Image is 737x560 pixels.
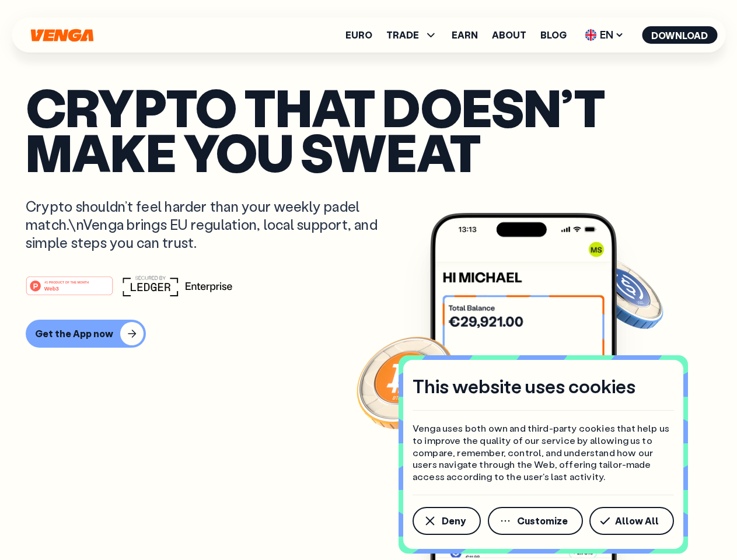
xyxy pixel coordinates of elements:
button: Allow All [589,507,674,535]
span: Deny [442,516,466,526]
a: About [492,30,526,40]
a: Euro [345,30,372,40]
p: Crypto shouldn’t feel harder than your weekly padel match.\nVenga brings EU regulation, local sup... [26,197,394,252]
a: #1 PRODUCT OF THE MONTHWeb3 [26,283,113,298]
span: TRADE [386,30,419,40]
button: Customize [488,507,583,535]
button: Get the App now [26,320,146,348]
span: EN [581,26,628,44]
img: flag-uk [585,29,596,41]
tspan: Web3 [44,285,59,291]
img: USDC coin [582,251,666,335]
span: TRADE [386,28,438,42]
button: Deny [413,507,481,535]
tspan: #1 PRODUCT OF THE MONTH [44,280,89,283]
h4: This website uses cookies [413,374,635,398]
a: Earn [452,30,478,40]
button: Download [642,26,717,44]
a: Get the App now [26,320,711,348]
a: Blog [540,30,567,40]
div: Get the App now [35,328,113,339]
span: Allow All [615,516,659,526]
p: Venga uses both own and third-party cookies that help us to improve the quality of our service by... [413,422,674,483]
img: Bitcoin [354,330,459,435]
p: Crypto that doesn’t make you sweat [26,85,711,174]
span: Customize [517,516,568,526]
svg: Home [29,29,95,42]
